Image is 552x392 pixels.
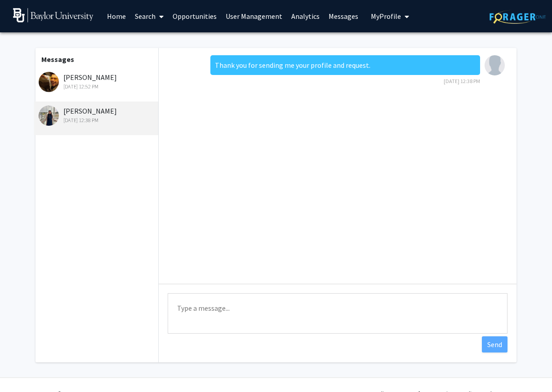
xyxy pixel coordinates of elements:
[490,10,546,24] img: ForagerOne Logo
[39,72,59,92] img: Steven Podczerwinski
[287,0,324,32] a: Analytics
[210,55,480,75] div: Thank you for sending me your profile and request.
[130,0,168,32] a: Search
[324,0,363,32] a: Messages
[371,12,401,21] span: My Profile
[39,106,156,124] div: [PERSON_NAME]
[168,0,221,32] a: Opportunities
[221,0,287,32] a: User Management
[482,336,507,352] button: Send
[41,55,74,64] b: Messages
[444,78,480,84] span: [DATE] 12:38 PM
[7,352,38,385] iframe: Chat
[39,116,156,124] div: [DATE] 12:38 PM
[39,106,59,126] img: Mayukhi Katragadda
[13,8,93,22] img: Baylor University Logo
[39,72,156,91] div: [PERSON_NAME]
[39,83,156,91] div: [DATE] 12:52 PM
[485,55,505,75] img: Dwayne Simmons
[102,0,130,32] a: Home
[168,293,507,334] textarea: Message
